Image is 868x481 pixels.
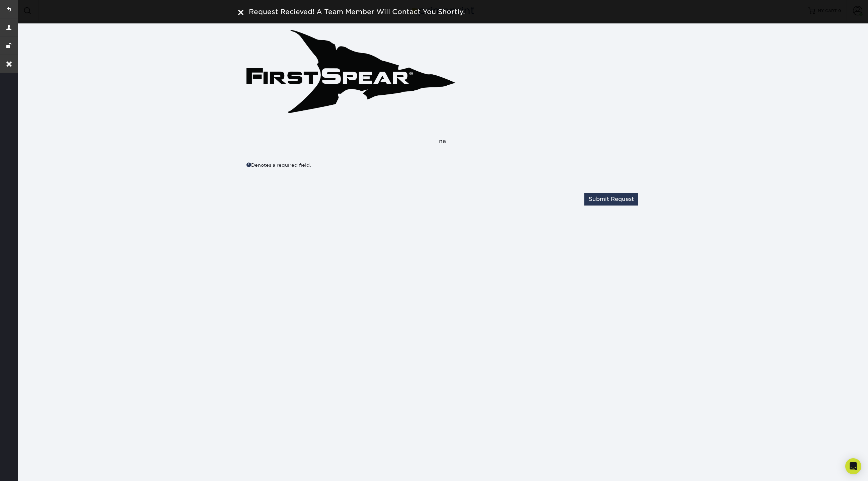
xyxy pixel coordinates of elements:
[845,458,861,474] div: Open Intercom Messenger
[246,161,437,168] div: Denotes a required field.
[536,161,638,187] iframe: reCAPTCHA
[238,10,243,15] img: close
[584,193,638,206] button: Submit Request
[249,8,465,16] span: Request Recieved! A Team Member Will Contact You Shortly.
[246,137,638,145] div: na
[246,29,455,113] img: First Spear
